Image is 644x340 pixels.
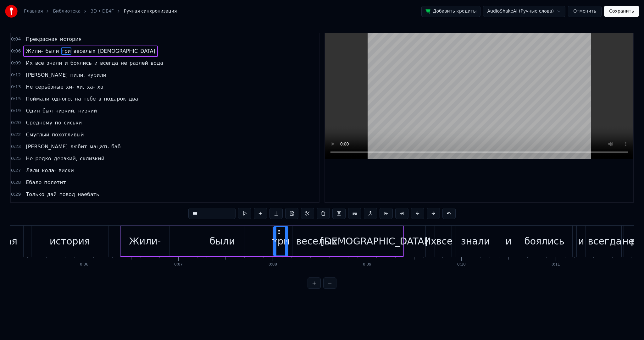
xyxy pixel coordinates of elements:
div: и [505,234,512,248]
span: 0:27 [11,167,21,174]
div: все [436,234,453,248]
span: Только [25,191,45,198]
span: баб [111,143,121,150]
span: дерзкий, [53,155,78,162]
span: Их [25,59,33,67]
span: 0:09 [11,60,21,66]
span: Не [25,155,33,162]
div: история [50,234,90,248]
span: 0:06 [11,48,21,54]
span: всегда [99,59,119,67]
span: ха [97,83,104,90]
span: повод [58,191,76,198]
span: на [74,95,82,102]
span: боялись [70,59,92,67]
span: 0:12 [11,72,21,78]
a: Главная [24,8,43,14]
span: Ручная синхронизация [124,8,177,14]
span: Лали [25,167,40,174]
span: дай [46,191,57,198]
span: 0:23 [11,144,21,150]
span: похотливый [51,131,85,138]
div: Жили- [129,234,161,248]
div: не [622,234,634,248]
span: [PERSON_NAME] [25,143,68,150]
span: виски [58,167,75,174]
span: любит [69,143,87,150]
span: знали [46,59,63,67]
span: 0:13 [11,84,21,90]
span: 0:04 [11,36,21,42]
span: разлей [129,59,149,67]
img: youka [5,5,18,18]
span: веселых [73,47,96,55]
span: Среднему [25,119,53,126]
span: по [54,119,62,126]
div: [DEMOGRAPHIC_DATA] [320,234,428,248]
div: 0:10 [457,262,466,267]
button: Отменить [568,6,602,17]
span: два [128,95,139,102]
span: хи, [76,83,85,90]
span: 0:22 [11,132,21,138]
span: не [120,59,128,67]
span: и [64,59,68,67]
span: 0:25 [11,156,21,162]
span: низкий, [55,107,76,114]
div: веселых [296,234,337,248]
span: [DEMOGRAPHIC_DATA] [97,47,156,55]
span: пили, [69,71,86,79]
span: Не [25,83,33,90]
span: три [61,47,72,55]
span: кола- [41,167,57,174]
span: склизкий [79,155,105,162]
div: боялись [524,234,564,248]
div: Их [424,234,436,248]
button: Добавить кредиты [421,6,481,17]
div: были [210,234,235,248]
span: редко [35,155,52,162]
div: 0:09 [363,262,371,267]
div: 0:11 [552,262,560,267]
span: 0:28 [11,179,21,186]
span: серьёзные [35,83,64,90]
span: Поймали [25,95,50,102]
span: и [94,59,98,67]
div: три [272,234,290,248]
span: курили [87,71,107,79]
a: Библиотека [53,8,80,14]
nav: breadcrumb [24,8,177,14]
span: одного, [51,95,73,102]
div: и [578,234,584,248]
span: тебе [83,95,97,102]
span: 0:15 [11,96,21,102]
span: Ебало [25,179,42,186]
span: вода [150,59,164,67]
span: 0:19 [11,108,21,114]
span: наебать [77,191,100,198]
div: знали [461,234,490,248]
span: Прекрасная [25,36,58,43]
span: был [42,107,53,114]
div: 0:06 [80,262,88,267]
span: [PERSON_NAME] [25,71,68,79]
span: сиськи [63,119,82,126]
span: Жили- [25,47,43,55]
span: история [59,36,82,43]
span: полетит [43,179,66,186]
span: хи- [65,83,75,90]
span: подарок [103,95,127,102]
span: в [98,95,102,102]
span: Один [25,107,41,114]
span: были [45,47,59,55]
div: 0:07 [174,262,183,267]
a: 3D • DE4F [91,8,114,14]
div: всегда [588,234,622,248]
button: Сохранить [604,6,639,17]
span: мацать [89,143,109,150]
span: Смуглый [25,131,50,138]
span: ха- [86,83,95,90]
span: все [35,59,45,67]
div: 0:08 [269,262,277,267]
span: 0:20 [11,120,21,126]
